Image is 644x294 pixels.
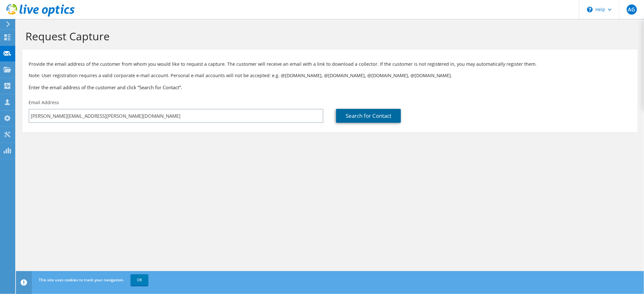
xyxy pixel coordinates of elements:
[25,30,631,43] h1: Request Capture
[131,274,148,286] a: OK
[29,72,631,79] p: Note: User registration requires a valid corporate e-mail account. Personal e-mail accounts will ...
[587,7,593,12] svg: \n
[336,109,401,123] a: Search for Contact
[29,99,59,106] label: Email Address
[39,277,124,283] span: This site uses cookies to track your navigation.
[29,61,631,68] p: Provide the email address of the customer from whom you would like to request a capture. The cust...
[627,4,637,15] span: AG
[29,84,631,91] h3: Enter the email address of the customer and click “Search for Contact”.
